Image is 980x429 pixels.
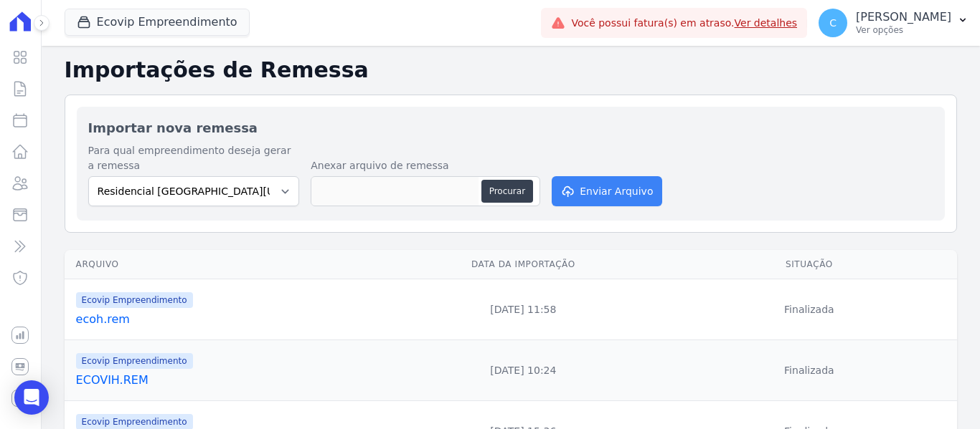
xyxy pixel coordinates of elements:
button: Enviar Arquivo [552,176,662,206]
a: ecoh.rem [76,311,380,328]
label: Anexar arquivo de remessa [311,158,540,173]
div: Open Intercom Messenger [14,380,49,415]
a: ECOVIH.REM [76,372,380,389]
span: Você possui fatura(s) em atraso. [571,16,797,31]
button: C [PERSON_NAME] Ver opções [807,3,980,43]
span: C [829,18,837,28]
td: [DATE] 11:58 [385,279,661,340]
th: Data da Importação [385,250,661,279]
label: Para qual empreendimento deseja gerar a remessa [88,143,300,173]
h2: Importações de Remessa [65,57,957,83]
button: Procurar [481,180,533,203]
td: Finalizada [661,279,957,340]
button: Ecovip Empreendimento [65,9,250,36]
span: Ecovip Empreendimento [76,353,193,369]
h2: Importar nova remessa [88,118,933,138]
td: [DATE] 10:24 [385,340,661,401]
a: Ver detalhes [735,17,798,29]
th: Situação [661,250,957,279]
p: Ver opções [856,24,951,36]
td: Finalizada [661,340,957,401]
th: Arquivo [65,250,385,279]
span: Ecovip Empreendimento [76,292,193,308]
p: [PERSON_NAME] [856,10,951,24]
